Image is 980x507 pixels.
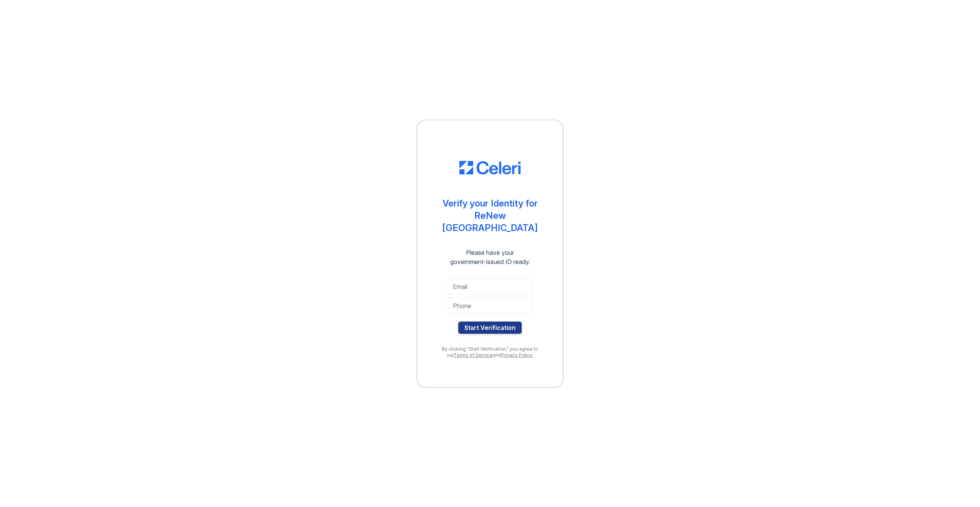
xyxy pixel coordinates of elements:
[454,352,493,358] a: Terms of Service
[459,161,521,175] img: CE_Logo_Blue-a8612792a0a2168367f1c8372b55b34899dd931a85d93a1a3d3e32e68fde9ad4.png
[436,248,544,266] div: Please have your government-issued ID ready.
[448,279,532,295] input: Email
[433,346,547,358] div: By clicking "Start Verification," you agree to our and
[458,322,522,334] button: Start Verification
[448,298,532,314] input: Phone
[501,352,533,358] a: Privacy Policy.
[433,197,547,234] div: Verify your Identity for ReNew [GEOGRAPHIC_DATA]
